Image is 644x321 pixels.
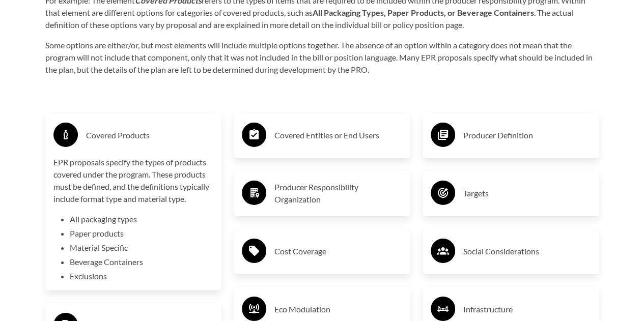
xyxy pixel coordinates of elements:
[70,256,214,268] li: Beverage Containers
[313,8,534,17] strong: All Packaging Types, Paper Products, or Beverage Containers
[463,127,591,143] h3: Producer Definition
[274,243,402,259] h3: Cost Coverage
[45,39,599,76] p: Some options are either/or, but most elements will include multiple options together. The absence...
[463,301,591,317] h3: Infrastructure
[70,242,214,254] li: Material Specific
[274,127,402,143] h3: Covered Entities or End Users
[86,127,214,143] h3: Covered Products
[274,181,402,206] h3: Producer Responsibility Organization
[70,270,214,282] li: Exclusions
[274,301,402,317] h3: Eco Modulation
[463,243,591,259] h3: Social Considerations
[70,227,214,240] li: Paper products
[70,213,214,225] li: All packaging types
[53,156,214,205] p: EPR proposals specify the types of products covered under the program. These products must be def...
[463,185,591,201] h3: Targets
